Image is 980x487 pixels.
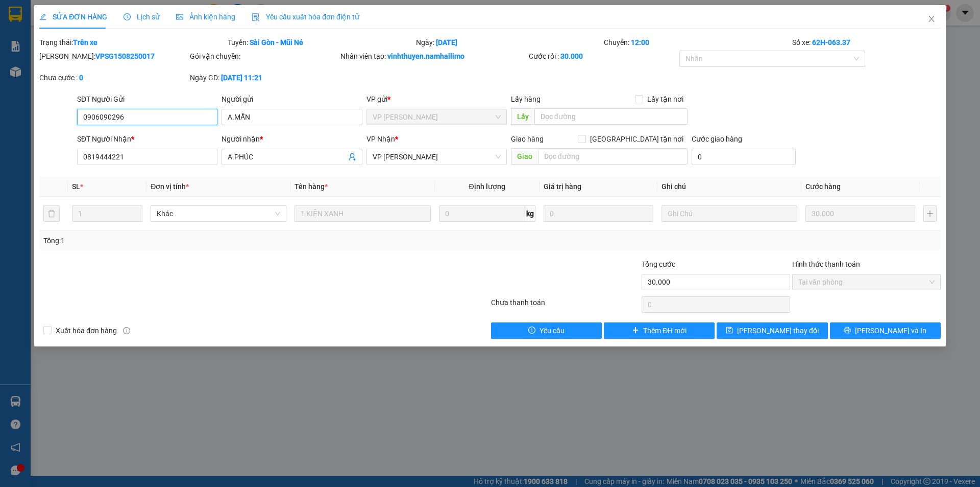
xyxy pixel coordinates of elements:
[586,133,688,145] span: [GEOGRAPHIC_DATA] tận nơi
[79,74,83,82] b: 0
[157,206,280,221] span: Khác
[604,322,715,339] button: plusThêm ĐH mới
[692,149,796,165] input: Cước giao hàng
[124,13,131,20] span: clock-circle
[812,38,850,47] b: 62H-063.37
[844,327,851,335] span: printer
[661,205,797,222] input: Ghi Chú
[603,37,791,48] div: Chuyến:
[657,177,801,197] th: Ghi chú
[917,5,946,34] button: Close
[73,38,97,47] b: Trên xe
[95,52,155,60] b: VPSG1508250017
[9,45,90,60] div: 0908108252
[9,9,90,33] div: VP [PERSON_NAME]
[643,94,688,105] span: Lấy tận nơi
[190,72,338,83] div: Ngày GD:
[540,325,565,336] span: Yêu cầu
[830,322,941,339] button: printer[PERSON_NAME] và In
[124,13,160,21] span: Lịch sử
[340,51,527,62] div: Nhân viên tạo:
[295,205,430,222] input: VD: Bàn, Ghế
[544,182,581,191] span: Giá trị hàng
[77,133,217,145] div: SĐT Người Nhận
[792,260,860,268] label: Hình thức thanh toán
[805,205,915,222] input: 0
[97,10,122,20] span: Nhận:
[538,148,688,165] input: Dọc đường
[511,95,541,103] span: Lấy hàng
[415,37,603,48] div: Ngày:
[490,297,641,315] div: Chưa thanh toán
[176,13,235,21] span: Ảnh kiện hàng
[252,13,260,21] img: icon
[544,205,653,222] input: 0
[39,13,107,21] span: SỬA ĐƠN HÀNG
[632,327,639,335] span: plus
[97,33,201,45] div: điền
[511,135,544,143] span: Giao hàng
[43,205,60,222] button: delete
[923,205,937,222] button: plus
[72,182,80,191] span: SL
[151,182,189,191] span: Đơn vị tính
[373,109,501,125] span: VP Phạm Ngũ Lão
[855,325,926,336] span: [PERSON_NAME] và In
[927,15,936,23] span: close
[123,327,130,334] span: info-circle
[528,327,535,335] span: exclamation-circle
[366,135,395,143] span: VP Nhận
[798,274,935,290] span: Tại văn phòng
[717,322,827,339] button: save[PERSON_NAME] thay đổi
[373,149,501,165] span: VP Phan Thiết
[560,52,583,60] b: 30.000
[295,182,328,191] span: Tên hàng
[39,13,46,20] span: edit
[791,37,942,48] div: Số xe:
[39,51,188,62] div: [PERSON_NAME]:
[96,68,110,79] span: CC :
[348,153,356,161] span: user-add
[511,148,538,165] span: Giao
[726,327,733,335] span: save
[96,66,202,80] div: 30.000
[436,38,457,47] b: [DATE]
[534,108,688,125] input: Dọc đường
[97,9,201,33] div: VP [GEOGRAPHIC_DATA]
[97,45,201,60] div: 0839933442
[366,94,507,105] div: VP gửi
[491,322,602,339] button: exclamation-circleYêu cầu
[39,72,188,83] div: Chưa cước :
[692,135,742,143] label: Cước giao hàng
[643,325,687,336] span: Thêm ĐH mới
[805,182,841,191] span: Cước hàng
[642,260,675,268] span: Tổng cước
[221,74,262,82] b: [DATE] 11:21
[529,51,677,62] div: Cước rồi :
[9,33,90,45] div: Hoa
[387,52,464,60] b: vinhthuyen.namhailimo
[176,13,183,20] span: picture
[250,38,303,47] b: Sài Gòn - Mũi Né
[222,94,362,105] div: Người gửi
[737,325,819,336] span: [PERSON_NAME] thay đổi
[252,13,359,21] span: Yêu cầu xuất hóa đơn điện tử
[190,51,338,62] div: Gói vận chuyển:
[631,38,649,47] b: 12:00
[38,37,227,48] div: Trạng thái:
[222,133,362,145] div: Người nhận
[525,205,535,222] span: kg
[77,94,217,105] div: SĐT Người Gửi
[43,235,378,246] div: Tổng: 1
[227,37,415,48] div: Tuyến:
[469,182,505,191] span: Định lượng
[52,325,121,336] span: Xuất hóa đơn hàng
[511,108,534,125] span: Lấy
[9,10,24,20] span: Gửi:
